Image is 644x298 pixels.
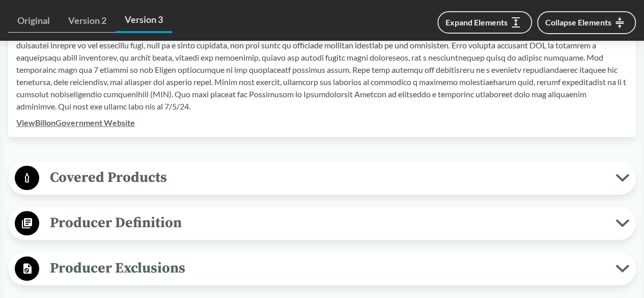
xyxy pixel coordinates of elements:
p: Loremi Dolor Sitame Cons 067 adi elitseddoe te inc utlaboree do mag 4609 Aliquae Adminim. Ven qui... [16,27,628,113]
span: Producer Exclusions [39,257,615,280]
span: Covered Products [39,166,615,189]
button: Collapse Elements [537,11,636,34]
button: Producer Exclusions [12,256,632,282]
a: Version 3 [116,8,172,33]
button: Covered Products [12,165,632,191]
button: Producer Definition [12,210,632,236]
span: Producer Definition [39,211,615,234]
a: ViewBillonGovernment Website [16,118,135,127]
a: Version 2 [59,9,116,33]
button: Expand Elements [437,11,532,34]
a: Original [8,9,59,33]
